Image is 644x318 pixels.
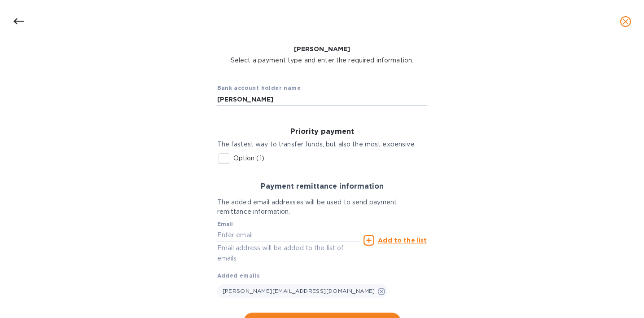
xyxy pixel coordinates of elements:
p: Option (1) [233,154,264,163]
h3: Payment remittance information [217,182,427,191]
u: Add to the list [378,237,427,244]
span: [PERSON_NAME][EMAIL_ADDRESS][DOMAIN_NAME] [223,287,375,294]
b: [PERSON_NAME] [294,45,350,53]
input: Enter email [217,228,360,242]
label: Email [217,222,233,227]
div: [PERSON_NAME][EMAIL_ADDRESS][DOMAIN_NAME] [217,284,387,298]
button: close [615,11,636,32]
b: Bank account holder name [217,84,301,91]
p: Email address will be added to the list of emails [217,243,360,264]
p: The added email addresses will be used to send payment remittance information. [217,198,427,216]
p: The fastest way to transfer funds, but also the most expensive [217,140,427,149]
b: Added emails [217,272,260,279]
p: Select a payment type and enter the required information. [231,56,414,65]
h3: Priority payment [217,128,427,136]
